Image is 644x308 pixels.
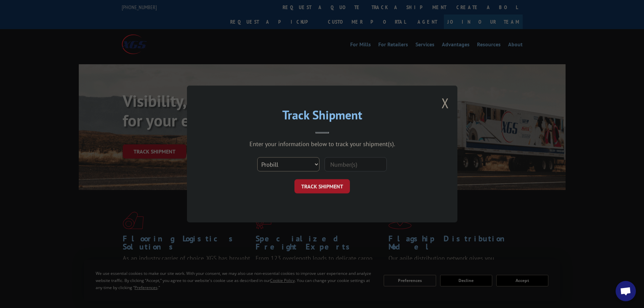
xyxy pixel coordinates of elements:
div: Enter your information below to track your shipment(s). [221,140,424,148]
input: Number(s) [325,157,387,171]
h2: Track Shipment [221,110,424,123]
button: Close modal [442,94,449,112]
button: TRACK SHIPMENT [294,179,350,193]
div: Open chat [616,281,636,301]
